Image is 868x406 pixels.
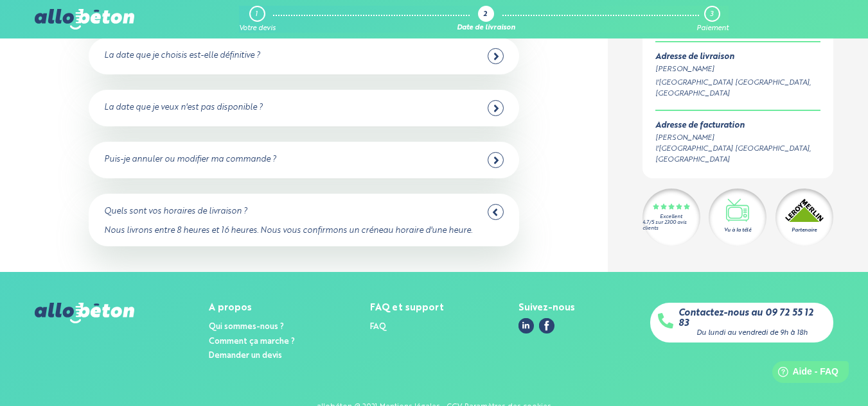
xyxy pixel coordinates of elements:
div: [PERSON_NAME] [655,133,820,144]
a: Contactez-nous au 09 72 55 12 83 [678,308,826,329]
a: 1 Votre devis [239,6,276,33]
div: Du lundi au vendredi de 9h à 18h [696,329,808,337]
div: Adresse de livraison [655,53,820,62]
div: 2 [483,11,487,19]
div: Puis-je annuler ou modifier ma commande ? [104,155,276,165]
iframe: Help widget launcher [754,356,854,392]
div: Excellent [660,214,682,220]
a: Comment ça marche ? [209,337,295,346]
div: Partenaire [792,227,817,235]
a: 2 Date de livraison [457,6,515,33]
div: La date que je veux n'est pas disponible ? [104,103,263,113]
div: l'[GEOGRAPHIC_DATA] [GEOGRAPHIC_DATA], [GEOGRAPHIC_DATA] [655,78,820,99]
div: FAQ et support [370,303,444,314]
a: Qui sommes-nous ? [209,323,284,331]
img: allobéton [35,9,134,30]
div: La date que je choisis est-elle définitive ? [104,51,260,61]
div: Adresse de facturation [655,121,820,131]
div: A propos [209,303,295,314]
div: Nous livrons entre 8 heures et 16 heures. Nous vous confirmons un créneau horaire d'une heure. [104,226,504,236]
div: Paiement [696,24,729,33]
img: allobéton [35,303,134,323]
div: Suivez-nous [518,303,575,314]
div: l'[GEOGRAPHIC_DATA] [GEOGRAPHIC_DATA], [GEOGRAPHIC_DATA] [655,144,820,165]
a: Demander un devis [209,351,282,360]
div: 1 [255,10,258,19]
div: [PERSON_NAME] [655,64,820,75]
div: Quels sont vos horaires de livraison ? [104,207,247,217]
div: Votre devis [239,24,276,33]
div: 4.7/5 sur 2300 avis clients [642,220,700,232]
a: FAQ [370,323,386,331]
div: 3 [710,10,713,19]
a: 3 Paiement [696,6,729,33]
div: Date de livraison [457,24,515,33]
div: Vu à la télé [724,227,751,235]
